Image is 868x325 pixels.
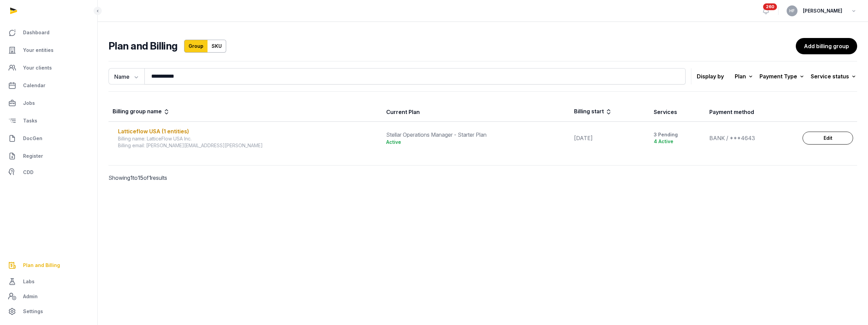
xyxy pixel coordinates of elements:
a: Group [184,40,208,53]
span: 15 [138,174,143,181]
a: Your clients [5,60,92,76]
div: Payment method [709,108,754,116]
button: Name [108,68,144,84]
p: Display by [697,71,724,82]
span: Register [23,152,43,160]
span: Tasks [23,117,37,125]
span: Labs [23,278,35,286]
p: Showing to of results [108,166,288,190]
a: Your entities [5,42,92,58]
div: Billing name: LatticeFlow USA Inc. [118,135,378,142]
a: CDD [5,166,92,179]
div: Billing start [574,107,612,117]
span: [PERSON_NAME] [803,7,842,15]
a: Settings [5,303,92,320]
div: Latticeflow USA (1 entities) [118,127,378,135]
a: Labs [5,273,92,290]
span: Admin [23,292,38,301]
a: SKU [208,40,226,53]
div: Billing email: [PERSON_NAME][EMAIL_ADDRESS][PERSON_NAME] [118,142,378,149]
a: Add billing group [796,38,857,54]
span: Settings [23,307,43,316]
div: Service status [811,72,857,81]
div: Payment Type [759,72,805,81]
span: 1 [149,174,151,181]
a: Admin [5,290,92,303]
span: Calendar [23,81,45,90]
span: 260 [763,3,777,10]
span: CDD [23,168,34,176]
a: Calendar [5,77,92,94]
div: 4 Active [654,138,701,145]
a: Dashboard [5,24,92,41]
a: Plan and Billing [5,257,92,273]
span: 1 [130,174,133,181]
a: DocGen [5,130,92,147]
div: Stellar Operations Manager - Starter Plan [386,131,566,139]
span: Plan and Billing [23,261,60,269]
div: 3 Pending [654,131,701,138]
td: [DATE] [570,122,650,155]
span: Your entities [23,46,54,54]
div: Active [386,139,566,146]
a: Edit [803,132,853,145]
span: HF [789,9,795,13]
h2: Plan and Billing [108,40,177,53]
div: Plan [735,72,754,81]
div: Billing group name [113,107,170,117]
a: Jobs [5,95,92,111]
a: Register [5,148,92,164]
a: Tasks [5,113,92,129]
div: Services [654,108,677,116]
span: DocGen [23,134,42,142]
div: Current Plan [386,108,420,116]
span: Dashboard [23,28,50,37]
span: Your clients [23,64,52,72]
span: Jobs [23,99,35,107]
button: HF [787,5,797,16]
